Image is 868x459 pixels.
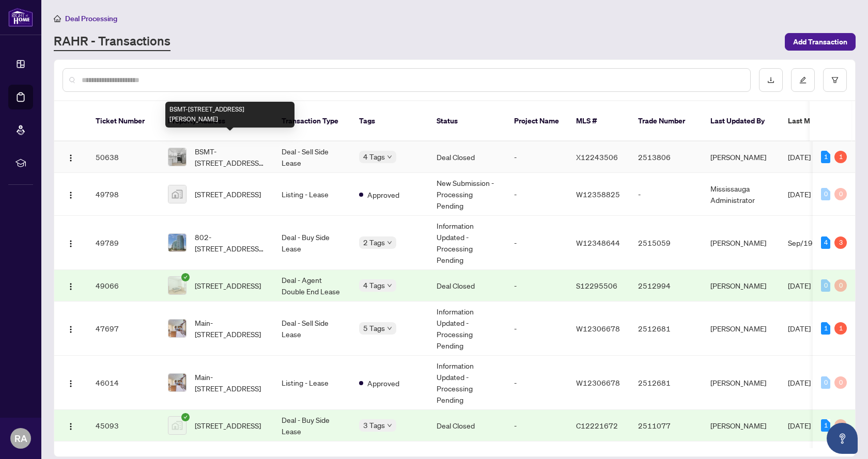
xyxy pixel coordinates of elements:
button: Add Transaction [785,33,856,51]
td: Deal Closed [428,270,506,302]
td: 2511077 [630,410,702,441]
td: Deal - Buy Side Lease [273,216,351,270]
button: edit [791,68,815,92]
td: 49789 [87,216,160,270]
span: Main-[STREET_ADDRESS] [195,371,265,394]
span: RA [14,431,27,446]
div: 0 [821,188,830,200]
div: 0 [834,419,847,432]
div: 4 [821,236,830,249]
span: down [387,240,392,245]
td: 50638 [87,141,160,173]
span: check-circle [181,413,190,421]
td: [PERSON_NAME] [702,270,780,302]
img: thumbnail-img [168,277,186,294]
td: Information Updated - Processing Pending [428,356,506,410]
span: 802-[STREET_ADDRESS][PERSON_NAME][PERSON_NAME] [195,231,265,254]
span: download [767,76,774,84]
img: Logo [67,240,75,248]
img: Logo [67,282,75,291]
div: 1 [821,419,830,432]
th: Status [428,101,506,141]
span: BSMT-[STREET_ADDRESS][PERSON_NAME] [195,146,265,168]
img: thumbnail-img [168,234,186,251]
td: Deal - Sell Side Lease [273,141,351,173]
td: 46014 [87,356,160,410]
span: C12221672 [576,421,618,430]
span: filter [831,76,839,84]
span: Last Modified Date [788,115,851,126]
td: 2512681 [630,302,702,356]
td: - [630,173,702,216]
span: Approved [367,377,399,389]
img: Logo [67,154,75,162]
td: 2512681 [630,356,702,410]
span: S12295506 [576,281,617,290]
th: Ticket Number [87,101,160,141]
td: - [506,410,568,441]
span: 4 Tags [363,151,385,163]
div: 1 [834,151,847,163]
span: edit [799,76,807,84]
span: down [387,326,392,331]
button: Logo [63,374,79,391]
td: 2512994 [630,270,702,302]
button: Logo [63,186,79,202]
td: Deal - Sell Side Lease [273,302,351,356]
span: 2 Tags [363,236,385,248]
td: Deal - Agent Double End Lease [273,270,351,302]
td: [PERSON_NAME] [702,141,780,173]
span: [STREET_ADDRESS] [195,188,261,200]
img: thumbnail-img [168,148,186,166]
span: Add Transaction [793,34,847,50]
th: MLS # [568,101,630,141]
div: 0 [834,279,847,292]
span: Deal Processing [65,14,117,23]
span: W12358825 [576,189,620,199]
span: [DATE] [788,378,811,387]
span: down [387,423,392,428]
td: New Submission - Processing Pending [428,173,506,216]
img: Logo [67,379,75,388]
img: thumbnail-img [168,320,186,337]
button: Logo [63,234,79,251]
span: X12243506 [576,152,618,162]
td: [PERSON_NAME] [702,356,780,410]
td: 49066 [87,270,160,302]
span: home [54,15,61,22]
span: down [387,283,392,288]
img: logo [8,8,33,27]
span: 4 Tags [363,279,385,291]
th: Last Updated By [702,101,780,141]
span: W12306678 [576,378,620,387]
button: Logo [63,277,79,294]
td: Listing - Lease [273,173,351,216]
div: 1 [821,151,830,163]
td: Information Updated - Processing Pending [428,216,506,270]
span: Sep/19/2025 [788,238,834,247]
img: thumbnail-img [168,374,186,391]
span: 3 Tags [363,419,385,431]
a: RAHR - Transactions [54,33,171,51]
button: Open asap [827,423,858,454]
td: Listing - Lease [273,356,351,410]
div: 0 [821,376,830,389]
button: filter [823,68,847,92]
div: 0 [821,279,830,292]
th: Tags [351,101,428,141]
img: Logo [67,422,75,431]
div: 1 [821,322,830,335]
span: W12348644 [576,238,620,247]
td: 47697 [87,302,160,356]
span: [STREET_ADDRESS] [195,280,261,291]
td: Deal Closed [428,410,506,441]
span: [DATE] [788,189,811,199]
span: down [387,154,392,160]
div: 3 [834,236,847,249]
td: 49798 [87,173,160,216]
th: Trade Number [630,101,702,141]
span: [DATE] [788,281,811,290]
td: Deal - Buy Side Lease [273,410,351,441]
td: - [506,302,568,356]
div: BSMT-[STREET_ADDRESS][PERSON_NAME] [165,102,295,128]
